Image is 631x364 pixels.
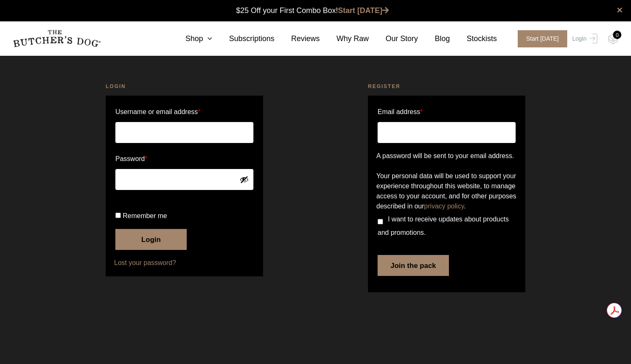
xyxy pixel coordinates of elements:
a: Reviews [274,33,320,44]
button: Join the pack [378,255,449,276]
span: Remember me [123,212,167,219]
a: Lost your password? [114,258,255,268]
p: Your personal data will be used to support your experience throughout this website, to manage acc... [376,171,517,211]
a: Subscriptions [212,33,274,44]
a: Start [DATE] [338,6,389,15]
a: Our Story [369,33,418,44]
a: Shop [169,33,212,44]
button: Show password [240,175,249,184]
img: TBD_Cart-Empty.png [608,34,618,44]
a: Stockists [450,33,497,44]
a: Why Raw [320,33,369,44]
a: Blog [418,33,450,44]
h2: Login [106,82,263,91]
p: A password will be sent to your email address. [376,151,517,161]
button: Login [115,229,187,250]
a: Start [DATE] [509,30,570,47]
a: Login [570,30,597,47]
span: I want to receive updates about products and promotions. [378,216,509,236]
input: I want to receive updates about products and promotions. [378,219,383,224]
a: privacy policy [424,203,464,210]
label: Username or email address [115,105,253,119]
a: close [617,5,623,15]
input: Remember me [115,213,121,218]
div: 0 [613,31,621,39]
span: Start [DATE] [518,30,567,47]
h2: Register [368,82,525,91]
label: Password [115,152,253,166]
label: Email address [378,105,423,119]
